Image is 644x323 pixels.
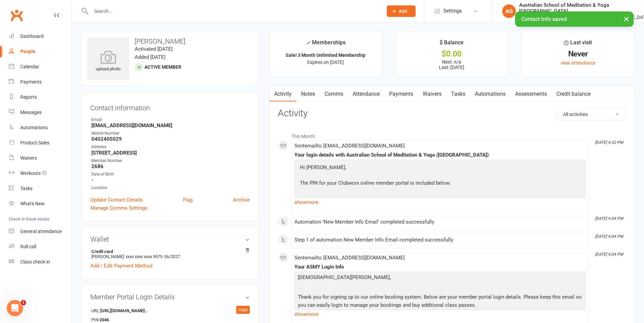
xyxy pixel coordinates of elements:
[100,307,148,315] strong: [URL][DOMAIN_NAME]..
[9,120,71,135] a: Automations
[20,186,32,191] div: Tasks
[9,196,71,211] a: What's New
[90,262,152,270] a: Add / Edit Payment Method
[294,237,585,243] div: Step 1 of automation New Member Info Email completed successfully
[91,163,250,169] strong: 2686
[126,254,162,259] span: xxxx xxxx xxxx 9575
[9,44,71,59] a: People
[20,201,45,206] div: What's New
[90,235,250,243] h3: Wallet
[164,254,180,259] span: 06/2027
[528,50,628,57] div: Never
[20,94,37,100] div: Reports
[9,105,71,120] a: Messages
[90,196,143,204] a: Update Contact Details
[9,151,71,166] a: Waivers
[20,49,36,54] div: People
[298,163,452,173] p: Hi [PERSON_NAME],
[21,300,26,305] span: 1
[446,86,470,102] a: Tasks
[9,90,71,105] a: Reports
[20,140,49,145] div: Product Sales
[294,198,585,207] a: show more
[9,135,71,151] a: Product Sales
[402,59,502,70] p: Next: n/a Last: [DATE]
[294,219,585,225] div: Automation 'New Member Info Email' completed successfully
[9,29,71,44] a: Dashboard
[348,86,384,102] a: Attendance
[233,196,250,204] a: Archive
[9,224,71,239] a: General attendance kiosk mode
[20,33,44,39] div: Dashboard
[90,306,250,315] li: URL:
[418,86,446,102] a: Waivers
[135,46,173,52] time: Activated [DATE]
[278,108,626,119] h3: Activity
[20,64,39,69] div: Calendar
[595,216,623,221] i: [DATE] 4:04 PM
[278,129,626,140] li: This Month
[286,52,365,58] strong: Sale! 3 Month Unlimited Membership
[440,38,464,50] div: $ Balance
[320,86,348,102] a: Comms
[384,86,418,102] a: Payments
[9,74,71,90] a: Payments
[90,204,148,212] a: Manage Comms Settings
[20,125,48,130] div: Automations
[294,264,585,270] div: Your ASMY Login Info
[306,38,346,51] div: Memberships
[552,86,595,102] a: Credit balance
[620,11,632,26] button: ×
[502,4,516,18] div: AG
[20,79,42,85] div: Payments
[91,117,250,123] div: Email
[91,130,250,137] div: Mobile Number
[87,38,253,45] h3: [PERSON_NAME]
[294,152,585,158] div: Your login details with Australian School of Meditation & Yoga ([GEOGRAPHIC_DATA])
[510,86,552,102] a: Assessments
[20,244,36,249] div: Roll call
[296,86,320,102] a: Notes
[269,86,296,102] a: Activity
[90,101,250,112] h3: Contact information
[8,7,25,24] a: Clubworx
[87,50,129,73] div: upload photo
[470,86,510,102] a: Automations
[20,170,41,176] div: Workouts
[91,136,250,142] strong: 0402405029
[91,177,250,183] strong: -
[595,234,623,239] i: [DATE] 4:04 PM
[595,252,623,257] i: [DATE] 4:04 PM
[90,248,250,260] li: [PERSON_NAME]
[9,181,71,196] a: Tasks
[20,155,37,161] div: Waivers
[561,60,595,66] a: view attendance
[298,179,452,189] p: The PIN for your Clubworx online member portal is included below:
[307,60,344,65] span: Expires on [DATE]
[443,3,462,19] span: Settings
[135,54,165,60] time: Added [DATE]
[91,185,250,191] div: Location
[91,171,250,178] div: Date of Birth
[9,239,71,254] a: Roll call
[402,50,502,57] div: $0.00
[9,59,71,74] a: Calendar
[294,255,405,261] span: Sent email to [EMAIL_ADDRESS][DOMAIN_NAME]
[91,249,246,254] strong: Credit card
[294,143,405,149] span: Sent email to [EMAIL_ADDRESS][DOMAIN_NAME]
[515,11,634,27] div: Contact Info saved
[91,150,250,156] strong: [STREET_ADDRESS]
[296,293,584,311] p: Thank you for signing up to our online booking system. Below are your member portal login details...
[9,254,71,270] a: Class kiosk mode
[306,40,310,46] i: ✓
[296,273,584,283] p: [DEMOGRAPHIC_DATA][PERSON_NAME],
[90,293,250,301] h3: Member Portal Login Details
[595,140,623,145] i: [DATE] 4:32 PM
[89,6,378,16] input: Search...
[236,306,250,314] div: Copy
[564,38,592,50] div: Last visit
[9,166,71,181] a: Workouts
[387,5,416,17] button: Add
[20,110,42,115] div: Messages
[20,259,50,264] div: Class check-in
